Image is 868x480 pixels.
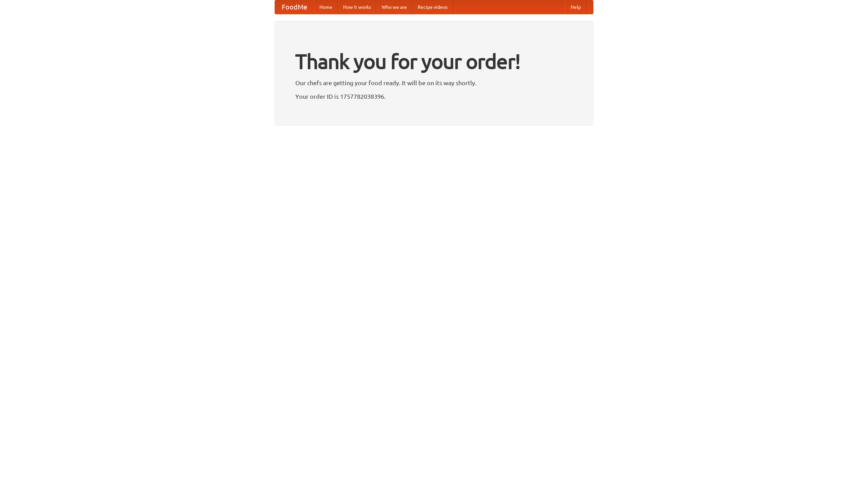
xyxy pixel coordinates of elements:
a: How it works [338,0,376,14]
p: Our chefs are getting your food ready. It will be on its way shortly. [295,78,573,88]
a: Help [565,0,586,14]
a: Who we are [376,0,412,14]
h1: Thank you for your order! [295,45,573,78]
a: Home [314,0,338,14]
a: FoodMe [275,0,314,14]
p: Your order ID is 1757782038396. [295,91,573,101]
a: Recipe videos [412,0,453,14]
